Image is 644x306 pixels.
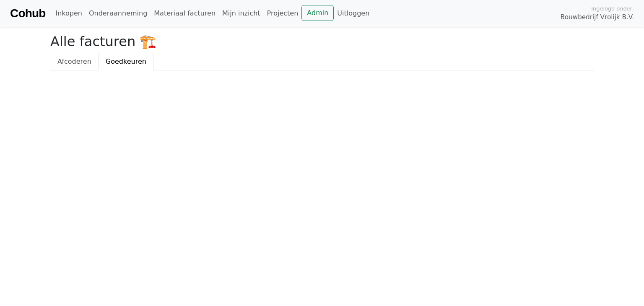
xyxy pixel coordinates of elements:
[591,5,634,13] span: Ingelogd onder:
[106,57,146,65] span: Goedkeuren
[301,5,334,21] a: Admin
[10,3,45,23] a: Cohub
[560,13,634,22] span: Bouwbedrijf Vrolijk B.V.
[334,5,373,22] a: Uitloggen
[50,34,594,49] h2: Alle facturen 🏗️
[99,53,153,70] a: Goedkeuren
[57,57,91,65] span: Afcoderen
[264,5,302,22] a: Projecten
[50,53,99,70] a: Afcoderen
[86,5,151,22] a: Onderaanneming
[219,5,264,22] a: Mijn inzicht
[151,5,219,22] a: Materiaal facturen
[52,5,85,22] a: Inkopen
